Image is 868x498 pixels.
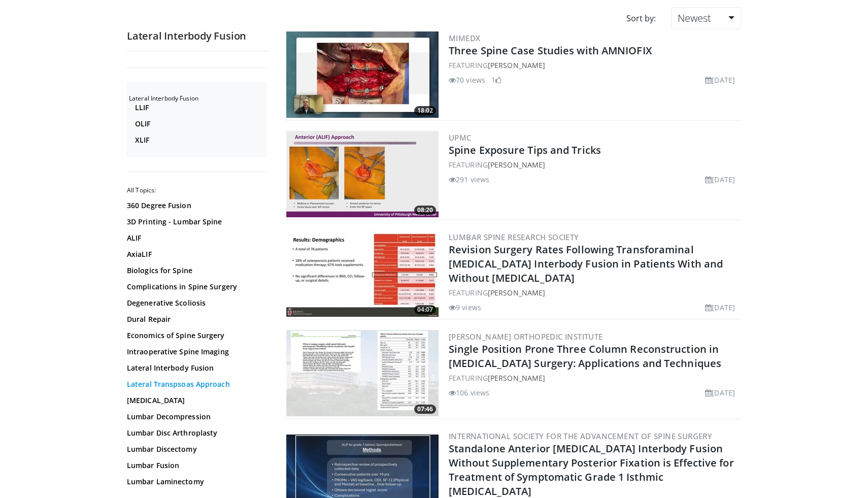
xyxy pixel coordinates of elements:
[286,330,439,416] a: 07:46
[127,395,264,406] a: [MEDICAL_DATA]
[127,379,264,389] a: Lateral Transpsoas Approach
[449,302,481,313] li: 9 views
[449,232,579,242] a: Lumbar Spine Research Society
[286,31,439,118] a: 18:02
[286,131,439,217] img: 544697a2-67df-492d-8be0-b5fccb0b957a.300x170_q85_crop-smart_upscale.jpg
[449,331,603,342] a: [PERSON_NAME] Orthopedic Institute
[449,342,721,370] a: Single Position Prone Three Column Reconstruction in [MEDICAL_DATA] Surgery: Applications and Tec...
[135,135,264,145] a: XLIF
[705,75,735,85] li: [DATE]
[127,186,266,194] h2: All Topics:
[127,282,264,292] a: Complications in Spine Surgery
[488,373,545,383] a: [PERSON_NAME]
[619,7,663,29] div: Sort by:
[127,298,264,308] a: Degenerative Scoliosis
[488,60,545,70] a: [PERSON_NAME]
[449,44,652,57] a: Three Spine Case Studies with AMNIOFIX
[127,217,264,227] a: 3D Printing - Lumbar Spine
[449,431,712,441] a: International Society for the Advancement of Spine Surgery
[129,94,266,103] h2: Lateral Interbody Fusion
[449,373,739,383] div: FEATURING
[127,460,264,471] a: Lumbar Fusion
[449,174,489,185] li: 291 views
[127,477,264,487] a: Lumbar Laminectomy
[414,305,436,314] span: 04:07
[449,159,739,170] div: FEATURING
[449,60,739,71] div: FEATURING
[488,288,545,297] a: [PERSON_NAME]
[127,330,264,341] a: Economics of Spine Surgery
[414,106,436,115] span: 18:02
[127,428,264,438] a: Lumbar Disc Arthroplasty
[135,119,264,129] a: OLIF
[449,442,734,498] a: Standalone Anterior [MEDICAL_DATA] Interbody Fusion Without Supplementary Posterior Fixation is E...
[705,387,735,398] li: [DATE]
[449,287,739,298] div: FEATURING
[286,31,439,118] img: 34c974b5-e942-4b60-b0f4-1f83c610957b.300x170_q85_crop-smart_upscale.jpg
[127,201,264,211] a: 360 Degree Fusion
[491,75,502,85] li: 1
[127,29,269,43] h2: Lateral Interbody Fusion
[127,347,264,357] a: Intraoperative Spine Imaging
[286,230,439,317] img: 7249f610-5a2f-4681-96a9-4f269489e9c1.300x170_q85_crop-smart_upscale.jpg
[286,330,439,416] img: a83287b6-1f7b-446a-b860-91155a20fb57.300x170_q85_crop-smart_upscale.jpg
[127,363,264,373] a: Lateral Interbody Fusion
[414,405,436,414] span: 07:46
[449,33,480,43] a: MIMEDX
[127,444,264,454] a: Lumbar Discectomy
[449,132,472,143] a: UPMC
[127,265,264,276] a: Biologics for Spine
[286,230,439,317] a: 04:07
[414,206,436,215] span: 08:20
[127,314,264,324] a: Dural Repair
[705,302,735,313] li: [DATE]
[135,103,264,113] a: LLIF
[671,7,741,29] a: Newest
[678,11,711,25] span: Newest
[127,412,264,422] a: Lumbar Decompression
[705,174,735,185] li: [DATE]
[127,249,264,259] a: AxiaLIF
[286,131,439,217] a: 08:20
[449,387,489,398] li: 106 views
[127,233,264,243] a: ALIF
[449,243,723,285] a: Revision Surgery Rates Following Transforaminal [MEDICAL_DATA] Interbody Fusion in Patients With ...
[449,75,485,85] li: 70 views
[449,143,601,157] a: Spine Exposure Tips and Tricks
[488,160,545,170] a: [PERSON_NAME]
